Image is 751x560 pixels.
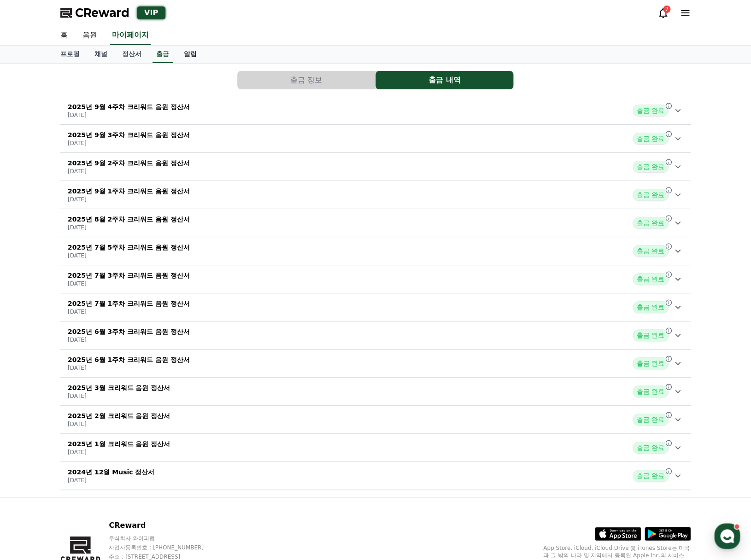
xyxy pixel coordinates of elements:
[60,209,691,237] button: 2025년 8월 2주차 크리워드 음원 정산서 [DATE] 출금 완료
[137,6,165,19] div: VIP
[68,392,170,400] p: [DATE]
[109,544,221,551] p: 사업자등록번호 : [PHONE_NUMBER]
[633,189,669,201] span: 출금 완료
[109,535,221,542] p: 주식회사 와이피랩
[68,299,190,308] p: 2025년 7월 1주차 크리워드 음원 정산서
[633,470,669,482] span: 출금 완료
[60,237,691,265] button: 2025년 7월 5주차 크리워드 음원 정산서 [DATE] 출금 완료
[633,301,669,313] span: 출금 완료
[68,271,190,280] p: 2025년 7월 3주차 크리워드 음원 정산서
[60,462,691,490] button: 2024년 12월 Music 정산서 [DATE] 출금 완료
[110,26,151,45] a: 마이페이지
[68,140,190,147] p: [DATE]
[53,46,87,63] a: 프로필
[115,46,149,63] a: 정산서
[60,434,691,462] button: 2025년 1월 크리워드 음원 정산서 [DATE] 출금 완료
[87,46,115,63] a: 채널
[60,153,691,181] button: 2025년 9월 2주차 크리워드 음원 정산서 [DATE] 출금 완료
[75,6,129,20] span: CReward
[68,158,190,168] p: 2025년 9월 2주차 크리워드 음원 정산서
[68,187,190,196] p: 2025년 9월 1주차 크리워드 음원 정산서
[60,406,691,434] button: 2025년 2월 크리워드 음원 정산서 [DATE] 출금 완료
[375,71,514,89] a: 출금 내역
[60,6,129,20] a: CReward
[68,215,190,224] p: 2025년 8월 2주차 크리워드 음원 정산서
[75,26,105,45] a: 음원
[68,308,190,315] p: [DATE]
[68,243,190,252] p: 2025년 7월 5주차 크리워드 음원 정산서
[60,293,691,321] button: 2025년 7월 1주차 크리워드 음원 정산서 [DATE] 출금 완료
[68,411,170,420] p: 2025년 2월 크리워드 음원 정산서
[633,442,669,454] span: 출금 완료
[68,477,154,484] p: [DATE]
[176,46,204,63] a: 알림
[60,125,691,153] button: 2025년 9월 3주차 크리워드 음원 정산서 [DATE] 출금 완료
[633,385,669,397] span: 출금 완료
[119,292,177,315] a: 설정
[61,292,119,315] a: 대화
[142,306,153,313] span: 설정
[68,327,190,336] p: 2025년 6월 3주차 크리워드 음원 정산서
[633,273,669,285] span: 출금 완료
[633,133,669,145] span: 출금 완료
[68,383,170,392] p: 2025년 3월 크리워드 음원 정산서
[3,292,61,315] a: 홈
[68,196,190,203] p: [DATE]
[68,252,190,259] p: [DATE]
[68,224,190,231] p: [DATE]
[60,350,691,378] button: 2025년 6월 1주차 크리워드 음원 정산서 [DATE] 출금 완료
[84,306,95,314] span: 대화
[60,97,691,125] button: 2025년 9월 4주차 크리워드 음원 정산서 [DATE] 출금 완료
[153,46,173,63] a: 출금
[53,26,75,45] a: 홈
[68,355,190,364] p: 2025년 6월 1주차 크리워드 음원 정산서
[633,245,669,257] span: 출금 완료
[68,449,170,456] p: [DATE]
[68,467,154,477] p: 2024년 12월 Music 정산서
[68,364,190,372] p: [DATE]
[633,414,669,426] span: 출금 완료
[237,71,375,89] a: 출금 정보
[68,439,170,449] p: 2025년 1월 크리워드 음원 정산서
[68,280,190,287] p: [DATE]
[633,329,669,341] span: 출금 완료
[68,111,190,119] p: [DATE]
[633,217,669,229] span: 출금 완료
[633,357,669,369] span: 출금 완료
[60,378,691,406] button: 2025년 3월 크리워드 음원 정산서 [DATE] 출금 완료
[633,161,669,173] span: 출금 완료
[60,265,691,293] button: 2025년 7월 3주차 크리워드 음원 정산서 [DATE] 출금 완료
[29,306,35,313] span: 홈
[633,105,669,117] span: 출금 완료
[60,321,691,350] button: 2025년 6월 3주차 크리워드 음원 정산서 [DATE] 출금 완료
[68,336,190,344] p: [DATE]
[68,130,190,140] p: 2025년 9월 3주차 크리워드 음원 정산서
[237,71,375,89] button: 출금 정보
[68,420,170,428] p: [DATE]
[68,102,190,111] p: 2025년 9월 4주차 크리워드 음원 정산서
[663,6,670,13] div: 7
[60,181,691,209] button: 2025년 9월 1주차 크리워드 음원 정산서 [DATE] 출금 완료
[375,71,513,89] button: 출금 내역
[657,7,669,18] a: 7
[68,168,190,175] p: [DATE]
[109,520,221,531] p: CReward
